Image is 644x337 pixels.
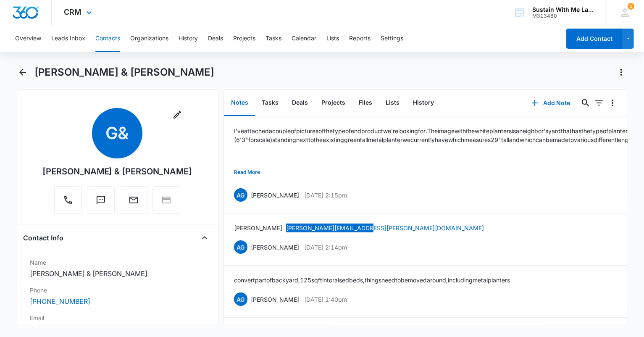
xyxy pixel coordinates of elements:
div: Name[PERSON_NAME] & [PERSON_NAME] [23,255,211,282]
p: [PERSON_NAME] - [234,224,484,232]
button: Deals [285,90,315,116]
button: Add Contact [566,29,623,49]
button: Tasks [255,90,285,116]
button: Tasks [265,25,281,52]
div: account name [532,6,594,13]
button: Notes [224,90,255,116]
p: [DATE] 2:14pm [304,243,347,252]
button: Projects [233,25,255,52]
label: Name [30,258,204,267]
button: Text [87,186,115,214]
div: [PERSON_NAME] & [PERSON_NAME] [42,165,192,178]
div: notifications count [628,3,634,10]
p: convert part of backyard, 125sqft into raised beds, things need to be moved around, including met... [234,276,510,284]
a: [PERSON_NAME][EMAIL_ADDRESS][PERSON_NAME][DOMAIN_NAME] [286,224,484,232]
h1: [PERSON_NAME] & [PERSON_NAME] [34,66,214,79]
button: Deals [208,25,223,52]
button: Contacts [95,25,120,52]
button: Actions [615,66,628,79]
button: Back [16,66,29,79]
button: History [179,25,198,52]
span: CRM [64,8,82,16]
label: Email [30,313,204,322]
h4: Contact Info [23,233,63,243]
button: Close [198,231,211,245]
span: AG [234,240,247,254]
p: [DATE] 2:15pm [304,191,347,200]
button: Files [352,90,379,116]
dd: [PERSON_NAME] & [PERSON_NAME] [30,269,204,279]
button: Lists [379,90,406,116]
div: Phone[PHONE_NUMBER] [23,282,211,310]
button: Add Note [523,93,579,113]
span: AG [234,292,247,306]
span: AG [234,188,247,202]
button: Calendar [292,25,316,52]
button: Lists [326,25,339,52]
span: 1 [628,3,634,10]
button: Projects [315,90,352,116]
button: Filters [592,96,606,110]
button: History [406,90,441,116]
p: [DATE] 1:40pm [304,295,347,304]
a: Text [87,199,115,206]
button: Leads Inbox [51,25,85,52]
button: Email [120,186,147,214]
p: [PERSON_NAME] [251,191,299,200]
p: [PERSON_NAME] [251,243,299,252]
button: Overflow Menu [606,96,619,110]
span: G& [92,108,142,158]
button: Organizations [130,25,168,52]
a: Call [54,199,82,206]
a: [EMAIL_ADDRESS][DOMAIN_NAME] [30,324,114,334]
label: Phone [30,286,204,295]
button: Search... [579,96,592,110]
button: Reports [349,25,371,52]
button: Settings [381,25,403,52]
a: [PHONE_NUMBER] [30,296,90,306]
button: Overview [15,25,41,52]
button: Read More [234,164,260,180]
a: Email [120,199,147,206]
button: Call [54,186,82,214]
p: [PERSON_NAME] [251,295,299,304]
div: account id [532,13,594,19]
